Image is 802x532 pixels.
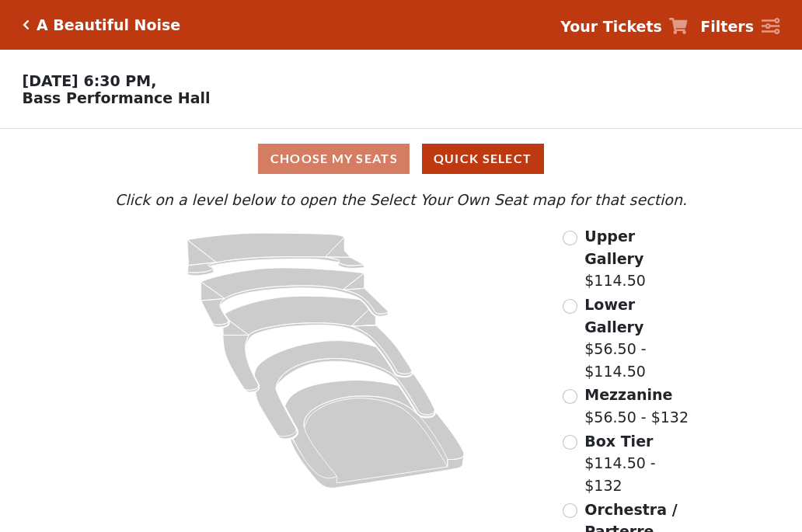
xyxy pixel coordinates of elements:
[285,381,465,489] path: Orchestra / Parterre Circle - Seats Available: 27
[584,433,653,450] span: Box Tier
[187,233,364,276] path: Upper Gallery - Seats Available: 298
[201,268,389,327] path: Lower Gallery - Seats Available: 59
[700,16,779,38] a: Filters
[584,386,672,403] span: Mezzanine
[584,296,643,336] span: Lower Gallery
[584,294,691,382] label: $56.50 - $114.50
[700,18,754,35] strong: Filters
[560,16,688,38] a: Your Tickets
[584,430,691,497] label: $114.50 - $132
[584,228,643,267] span: Upper Gallery
[37,16,180,34] h5: A Beautiful Noise
[584,225,691,292] label: $114.50
[23,19,30,30] a: Click here to go back to filters
[584,384,689,428] label: $56.50 - $132
[111,189,691,211] p: Click on a level below to open the Select Your Own Seat map for that section.
[422,144,544,174] button: Quick Select
[560,18,662,35] strong: Your Tickets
